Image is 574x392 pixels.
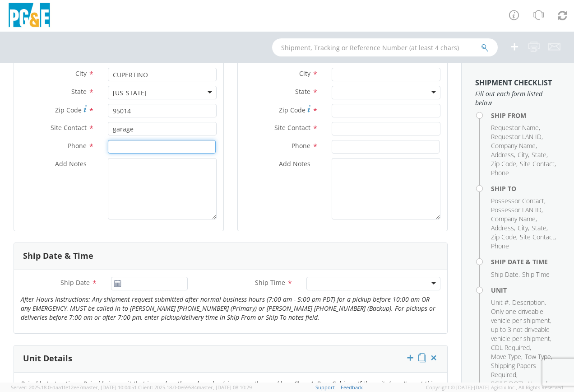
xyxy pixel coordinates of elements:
[274,123,310,132] span: Site Contact
[491,196,546,205] li: ,
[491,270,518,279] span: Ship Date
[475,89,560,107] span: Fill out each form listed below
[292,141,310,150] span: Phone
[7,3,52,29] img: pge-logo-06675f144f4cfa6a6814.png
[23,354,72,363] h3: Unit Details
[491,150,514,159] span: Address
[491,159,516,168] span: Zip Code
[491,215,536,223] span: Company Name
[491,258,560,265] h4: Ship Date & Time
[75,69,87,78] span: City
[491,141,536,150] span: Company Name
[518,224,529,233] li: ,
[315,384,335,391] a: Support
[55,106,82,114] span: Zip Code
[520,159,556,168] li: ,
[491,233,518,242] li: ,
[491,233,516,241] span: Zip Code
[295,87,310,96] span: State
[11,384,137,391] span: Server: 2025.18.0-daa1fe12ee7
[341,384,363,391] a: Feedback
[532,224,548,233] li: ,
[71,87,87,96] span: State
[82,384,137,391] span: master, [DATE] 10:04:51
[475,78,552,88] strong: Shipment Checklist
[491,185,560,192] h4: Ship To
[491,298,509,307] span: Unit #
[60,278,90,287] span: Ship Date
[491,298,510,307] li: ,
[491,361,558,379] li: ,
[522,270,550,279] span: Ship Time
[491,112,560,119] h4: Ship From
[520,233,555,241] span: Site Contact
[520,233,556,242] li: ,
[55,159,87,168] span: Add Notes
[491,343,530,352] span: CDL Required
[525,352,552,361] li: ,
[299,69,310,78] span: City
[512,298,545,307] span: Description
[23,252,93,261] h3: Ship Date & Time
[512,298,546,307] li: ,
[138,384,252,391] span: Client: 2025.18.0-0e69584
[491,215,537,224] li: ,
[518,224,528,232] span: City
[491,361,536,379] span: Shipping Papers Required
[491,150,515,159] li: ,
[532,150,546,159] span: State
[197,384,252,391] span: master, [DATE] 08:10:29
[491,205,543,215] li: ,
[532,224,546,232] span: State
[532,150,548,159] li: ,
[21,295,435,322] i: After Hours Instructions: Any shipment request submitted after normal business hours (7:00 am - 5...
[491,205,542,214] span: Possessor LAN ID
[491,141,537,150] li: ,
[491,224,514,232] span: Address
[491,123,540,132] li: ,
[491,307,558,343] li: ,
[51,123,87,132] span: Site Contact
[279,106,306,114] span: Zip Code
[113,89,147,98] div: [US_STATE]
[491,123,539,132] span: Requestor Name
[426,384,563,391] span: Copyright © [DATE]-[DATE] Agistix Inc., All Rights Reserved
[491,352,523,361] li: ,
[520,159,555,168] span: Site Contact
[255,278,285,287] span: Ship Time
[491,287,560,294] h4: Unit
[491,132,543,141] li: ,
[491,307,551,343] span: Only one driveable vehicle per shipment, up to 3 not driveable vehicle per shipment
[491,224,515,233] li: ,
[518,150,528,159] span: City
[491,196,544,205] span: Possessor Contact
[491,159,518,168] li: ,
[272,38,498,56] input: Shipment, Tracking or Reference Number (at least 4 chars)
[518,150,529,159] li: ,
[491,168,509,177] span: Phone
[491,242,509,250] span: Phone
[491,352,521,361] span: Move Type
[279,159,310,168] span: Add Notes
[68,141,87,150] span: Phone
[491,132,542,141] span: Requestor LAN ID
[491,343,531,352] li: ,
[525,352,551,361] span: Tow Type
[491,270,520,279] li: ,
